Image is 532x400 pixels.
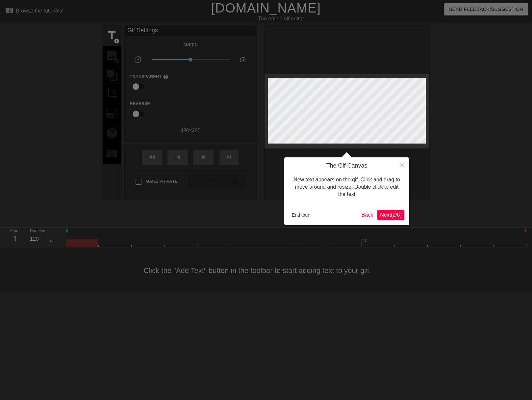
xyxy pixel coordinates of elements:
[289,170,404,205] div: New text appears on the gif. Click and drag to move around and resize. Double click to edit the text
[359,210,376,220] button: Back
[380,212,402,218] span: Next ( 2 / 6 )
[289,162,404,170] h4: The Gif Canvas
[289,210,312,220] button: End tour
[377,210,404,220] button: Next
[395,157,409,173] button: Close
